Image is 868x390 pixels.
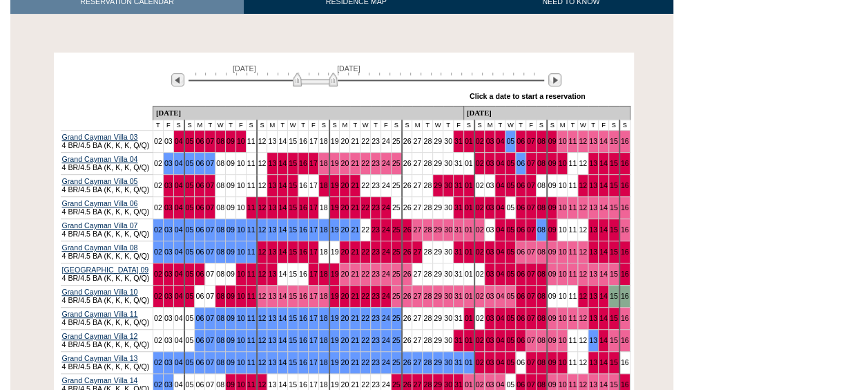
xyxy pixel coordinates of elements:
[527,181,535,189] a: 07
[485,292,494,300] a: 03
[610,203,618,212] a: 15
[413,248,421,256] a: 27
[206,137,214,145] a: 07
[589,203,597,212] a: 13
[621,292,629,300] a: 16
[558,203,566,212] a: 10
[206,203,214,212] a: 07
[195,137,204,145] a: 06
[444,181,452,189] a: 30
[537,225,546,234] a: 08
[164,203,173,212] a: 03
[320,181,328,189] a: 18
[289,248,297,256] a: 15
[621,270,629,278] a: 16
[331,203,339,212] a: 19
[164,248,173,256] a: 03
[62,199,138,207] a: Grand Cayman Villa 06
[258,314,267,322] a: 12
[320,314,328,322] a: 18
[517,159,525,167] a: 06
[548,73,561,86] img: Next
[372,159,380,167] a: 23
[278,225,287,234] a: 14
[175,292,183,300] a: 04
[320,270,328,278] a: 18
[154,248,162,256] a: 02
[226,248,235,256] a: 09
[299,248,307,256] a: 16
[403,248,412,256] a: 26
[506,181,514,189] a: 05
[506,270,514,278] a: 05
[610,159,618,167] a: 15
[258,292,267,300] a: 12
[413,225,421,234] a: 27
[599,159,608,167] a: 14
[175,159,183,167] a: 04
[610,137,618,145] a: 15
[216,314,224,322] a: 08
[331,159,339,167] a: 19
[382,225,390,234] a: 24
[351,203,359,212] a: 21
[62,243,138,252] a: Grand Cayman Villa 08
[237,137,245,145] a: 10
[382,270,390,278] a: 24
[237,292,245,300] a: 10
[496,248,504,256] a: 04
[278,314,287,322] a: 14
[434,292,442,300] a: 29
[527,225,535,234] a: 07
[258,225,267,234] a: 12
[226,292,235,300] a: 09
[527,292,535,300] a: 07
[299,314,307,322] a: 16
[309,270,318,278] a: 17
[340,181,349,189] a: 20
[361,159,369,167] a: 22
[485,159,494,167] a: 03
[621,225,629,234] a: 16
[226,314,235,322] a: 09
[309,292,318,300] a: 17
[186,137,194,145] a: 05
[340,203,349,212] a: 20
[548,225,557,234] a: 09
[579,203,587,212] a: 12
[186,159,194,167] a: 05
[517,137,525,145] a: 06
[454,181,463,189] a: 31
[268,203,276,212] a: 13
[289,203,297,212] a: 15
[610,270,618,278] a: 15
[392,292,401,300] a: 25
[465,292,473,300] a: 01
[392,225,401,234] a: 25
[568,270,577,278] a: 11
[186,248,194,256] a: 05
[258,203,267,212] a: 12
[62,177,138,185] a: Grand Cayman Villa 05
[392,248,401,256] a: 25
[62,288,138,296] a: Grand Cayman Villa 10
[361,292,369,300] a: 22
[289,181,297,189] a: 15
[247,292,255,300] a: 11
[527,203,535,212] a: 07
[382,203,390,212] a: 24
[340,225,349,234] a: 20
[599,292,608,300] a: 14
[579,137,587,145] a: 12
[465,137,473,145] a: 01
[289,292,297,300] a: 15
[247,225,255,234] a: 11
[206,314,214,322] a: 07
[289,225,297,234] a: 15
[372,248,380,256] a: 23
[175,270,183,278] a: 04
[195,248,204,256] a: 06
[537,159,546,167] a: 08
[579,270,587,278] a: 12
[476,248,484,256] a: 02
